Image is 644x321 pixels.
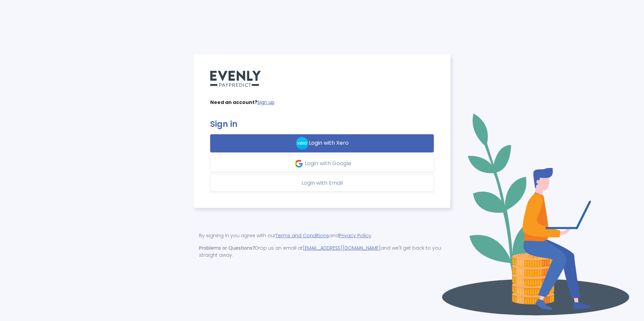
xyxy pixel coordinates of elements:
strong: Problems or Questions? [199,245,255,251]
p: Drop us an email at and we'll get back to you straight away. [199,245,445,259]
a: Privacy Policy [339,232,371,239]
a: Terms and Conditions [276,232,329,239]
p: By signing in you agree with our and . [199,232,445,239]
a: [EMAIL_ADDRESS][DOMAIN_NAME] [303,245,381,251]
